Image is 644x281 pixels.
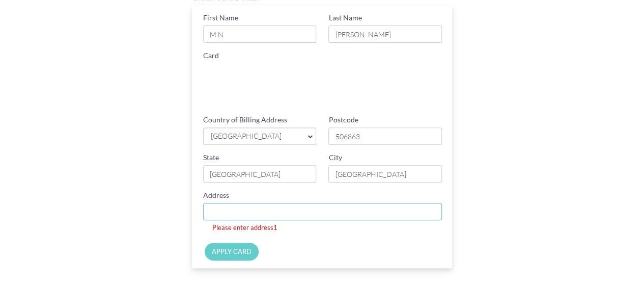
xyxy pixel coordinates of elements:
label: Postcode [328,115,358,125]
small: Please enter address1 [205,223,435,233]
label: State [203,152,219,163]
input: APPLY CARD [205,243,259,261]
label: Address [203,190,229,200]
iframe: Secure card expiration date input frame [203,92,319,111]
span: [GEOGRAPHIC_DATA] [210,131,300,142]
label: Country of Billing Address [203,115,287,125]
a: [GEOGRAPHIC_DATA] [203,127,317,145]
label: Last Name [328,13,361,23]
iframe: Secure card security code input frame [330,92,446,111]
label: First Name [203,13,238,23]
label: Card [203,50,219,61]
label: City [328,152,342,163]
iframe: Secure card number input frame [203,63,444,82]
